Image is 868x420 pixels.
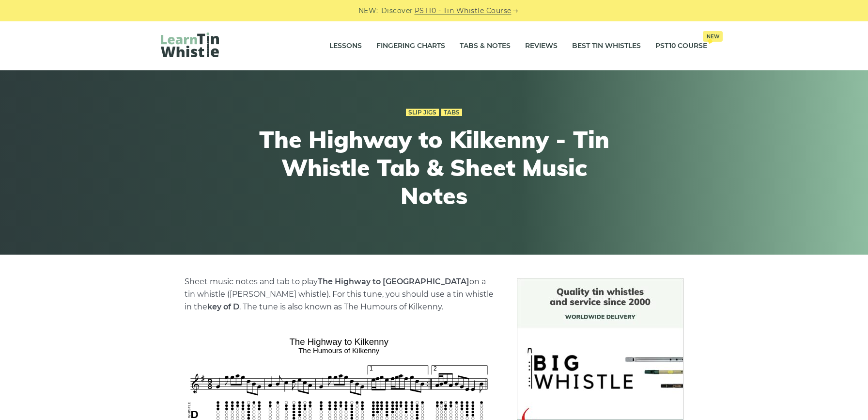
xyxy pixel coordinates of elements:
[318,277,469,286] strong: The Highway to [GEOGRAPHIC_DATA]
[329,34,362,58] a: Lessons
[460,34,511,58] a: Tabs & Notes
[572,34,641,58] a: Best Tin Whistles
[161,32,219,57] img: LearnTinWhistle.com
[256,126,612,210] h1: The Highway to Kilkenny - Tin Whistle Tab & Sheet Music Notes
[441,109,462,116] a: Tabs
[185,275,494,313] p: Sheet music notes and tab to play on a tin whistle ([PERSON_NAME] whistle). For this tune, you sh...
[703,31,723,42] span: New
[525,34,558,58] a: Reviews
[655,34,707,58] a: PST10 CourseNew
[376,34,445,58] a: Fingering Charts
[406,109,439,116] a: Slip Jigs
[207,302,239,311] strong: key of D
